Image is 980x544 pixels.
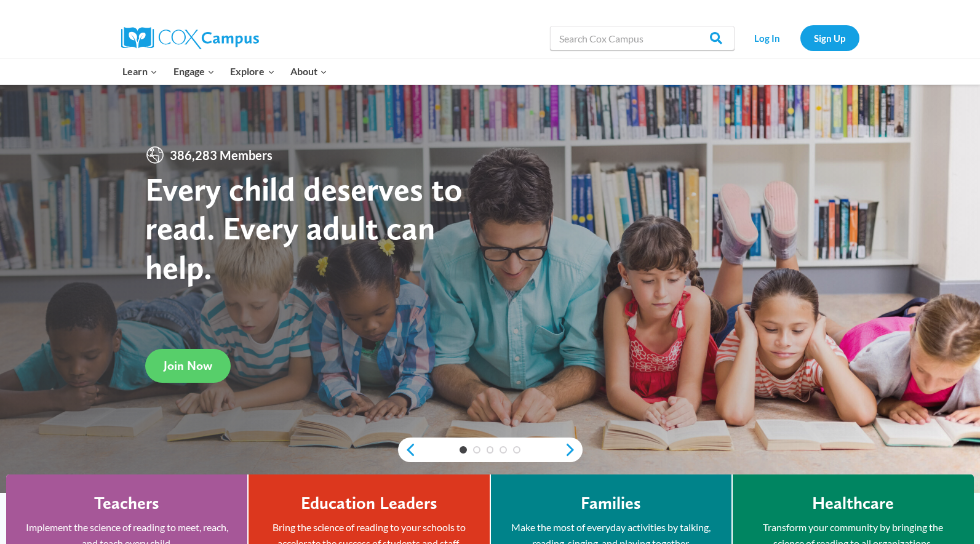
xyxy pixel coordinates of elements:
h4: Education Leaders [301,493,437,514]
a: 1 [460,446,467,454]
a: 4 [500,446,507,454]
a: previous [398,442,416,457]
div: content slider buttons [398,438,583,462]
a: 3 [487,446,494,454]
nav: Primary Navigation [115,58,335,84]
img: Cox Campus [121,27,259,49]
span: Learn [122,63,157,79]
span: Join Now [164,358,212,373]
a: 5 [513,446,520,454]
h4: Healthcare [812,493,894,514]
span: Explore [230,63,274,79]
span: 386,283 Members [165,145,277,165]
nav: Secondary Navigation [741,25,859,50]
a: next [564,442,583,457]
a: 2 [473,446,480,454]
h4: Teachers [94,493,159,514]
a: Sign Up [800,25,859,50]
input: Search Cox Campus [550,26,735,50]
h4: Families [581,493,641,514]
strong: Every child deserves to read. Every adult can help. [145,169,463,287]
a: Join Now [145,349,231,383]
span: Engage [173,63,215,79]
a: Log In [741,25,794,50]
span: About [290,63,327,79]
